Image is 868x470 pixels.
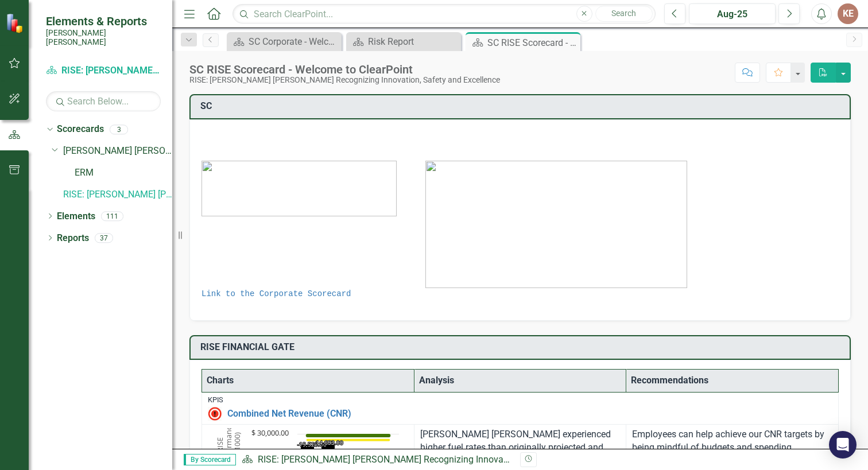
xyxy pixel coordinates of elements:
img: mceclip0%20v2.jpg [425,161,687,288]
div: SC RISE Scorecard - Welcome to ClearPoint [487,36,578,50]
span: Search [611,9,636,18]
a: Risk Report [349,34,458,49]
a: RISE: [PERSON_NAME] [PERSON_NAME] Recognizing Innovation, Safety and Excellence [258,454,612,465]
path: Jun-25, -14,693. YTD CNR . [321,445,335,450]
a: Scorecards [57,123,104,136]
img: ClearPoint Strategy [6,13,26,33]
text: -19,520.00 [297,440,327,448]
text: $ 30,000.00 [251,428,289,438]
a: Combined Net Revenue (CNR) [227,409,832,419]
div: 3 [110,125,128,134]
a: Reports [57,232,89,245]
div: » [242,453,511,467]
div: Risk Report [368,34,458,49]
button: Aug-25 [689,3,776,24]
span: Elements & Reports [46,14,161,28]
div: Open Intercom Messenger [829,431,857,459]
small: [PERSON_NAME] [PERSON_NAME] [46,28,161,47]
text: RISE Performance (x1000) [215,422,242,467]
g: Gate 1 (min CNR for 50% potential payout), series 2 of 3. Line with 5 data points. [305,438,392,442]
a: SC Corporate - Welcome to ClearPoint [230,34,339,49]
a: ERM [75,166,172,180]
h3: SC [200,101,844,111]
a: RISE: [PERSON_NAME] [PERSON_NAME] Recognizing Innovation, Safety and Excellence [46,64,161,77]
div: 37 [95,233,113,243]
div: SC RISE Scorecard - Welcome to ClearPoint [189,63,500,76]
a: RISE: [PERSON_NAME] [PERSON_NAME] Recognizing Innovation, Safety and Excellence [63,188,172,201]
span: By Scorecard [184,454,236,465]
h3: RISE FINANCIAL GATE [200,342,844,352]
button: KE [838,3,858,24]
text: -14,693.00 [314,438,343,446]
div: KPIs [208,396,832,404]
div: Aug-25 [693,7,772,21]
div: SC Corporate - Welcome to ClearPoint [249,34,339,49]
a: Link to the Corporate Scorecard [201,289,351,298]
a: [PERSON_NAME] [PERSON_NAME] CORPORATE Balanced Scorecard [63,145,172,158]
img: Not Meeting Target [208,407,222,421]
div: 111 [101,211,123,221]
input: Search Below... [46,91,161,111]
button: Search [595,6,653,22]
a: Elements [57,210,95,223]
div: RISE: [PERSON_NAME] [PERSON_NAME] Recognizing Innovation, Safety and Excellence [189,76,500,84]
input: Search ClearPoint... [232,4,656,24]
